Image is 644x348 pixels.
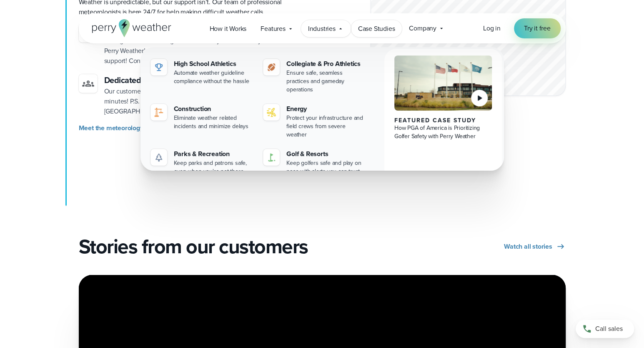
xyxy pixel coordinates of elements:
a: How it Works [203,20,254,37]
img: energy-icon@2x-1.svg [266,107,276,117]
span: Meet the meteorology team [79,123,160,133]
img: noun-crane-7630938-1@2x.svg [154,107,164,117]
span: Industries [308,24,336,34]
div: Eliminate weather related incidents and minimize delays [174,114,253,131]
p: Our customer support team is here to help and responds in less than 15 minutes! P.S. We’re all ba... [104,86,316,116]
span: Try it free [524,23,551,33]
div: Energy [286,104,366,114]
a: Construction Eliminate weather related incidents and minimize delays [147,101,257,134]
img: highschool-icon.svg [154,62,164,72]
span: Log in [483,23,501,33]
a: Call sales [576,320,634,338]
a: Log in [483,23,501,33]
div: Construction [174,104,253,114]
div: Golf & Resorts [286,149,366,159]
div: Keep parks and patrons safe, even when you're not there [174,159,253,176]
img: parks-icon-grey.svg [154,152,164,162]
div: High School Athletics [174,59,253,69]
h2: Stories from our customers [79,235,317,258]
a: PGA of America, Frisco Campus Featured Case Study How PGA of America is Prioritizing Golfer Safet... [384,49,502,186]
div: How PGA of America is Prioritizing Golfer Safety with Perry Weather [394,124,492,141]
a: Try it free [514,18,561,38]
div: Featured Case Study [394,117,492,124]
a: Energy Protect your infrastructure and field crews from severe weather [260,101,369,142]
a: Case Studies [351,20,402,37]
span: Watch all stories [504,242,552,252]
img: golf-iconV2.svg [266,152,276,162]
a: Meet the meteorology team [79,123,173,133]
h4: Dedicated customer support [104,74,316,86]
div: Collegiate & Pro Athletics [286,59,366,69]
div: Ensure safe, seamless practices and gameday operations [286,69,366,94]
div: Keep golfers safe and play on pace with alerts you can trust [286,159,366,176]
img: proathletics-icon@2x-1.svg [266,62,276,72]
span: Company [409,23,436,33]
span: Features [261,24,285,34]
span: Call sales [595,324,623,334]
span: Case Studies [358,24,395,34]
a: Collegiate & Pro Athletics Ensure safe, seamless practices and gameday operations [260,55,369,97]
div: Protect your infrastructure and field crews from severe weather [286,114,366,139]
span: How it Works [210,24,247,34]
img: PGA of America, Frisco Campus [394,55,492,111]
div: Automate weather guideline compliance without the hassle [174,69,253,86]
a: Parks & Recreation Keep parks and patrons safe, even when you're not there [147,146,257,179]
p: Facing weather challenges or see stormy forecasts for your event? Trust Perry Weather’s meteorolo... [104,36,316,66]
a: High School Athletics Automate weather guideline compliance without the hassle [147,55,257,89]
a: Golf & Resorts Keep golfers safe and play on pace with alerts you can trust [260,146,369,179]
a: Watch all stories [504,242,566,252]
div: Parks & Recreation [174,149,253,159]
